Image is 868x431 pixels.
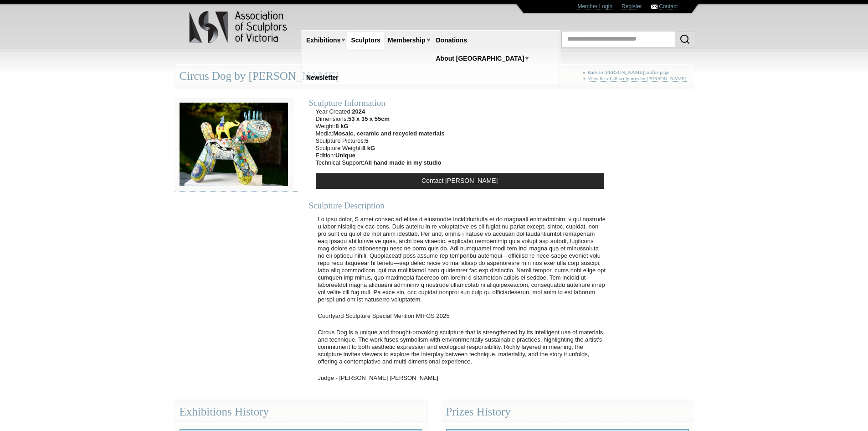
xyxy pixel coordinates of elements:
[384,32,429,49] a: Membership
[309,200,611,211] div: Sculpture Description
[175,400,427,424] div: Exhibitions History
[316,145,445,152] li: Sculpture Weight:
[441,400,694,424] div: Prizes History
[577,3,612,10] a: Member Login
[588,76,686,82] a: View list of all sculptures by [PERSON_NAME]
[364,159,441,166] strong: All hand made in my studio
[347,32,384,49] a: Sculptors
[316,108,445,115] li: Year Created:
[303,32,344,49] a: Exhibitions
[313,370,611,386] p: Judge - [PERSON_NAME] [PERSON_NAME]
[175,64,694,88] div: Circus Dog by [PERSON_NAME]
[316,137,445,145] li: Sculpture Pictures:
[334,130,445,137] strong: Mosaic, ceramic and recycled materials
[348,115,390,122] strong: 53 x 35 x 55cm
[316,115,445,123] li: Dimensions:
[313,211,611,308] p: Lo ipsu dolor, S amet consec ad elitse d eiusmodte incididuntutla et do magnaali enimadminim: v q...
[335,123,348,130] strong: 8 kG
[313,324,611,370] p: Circus Dog is a unique and thought-provoking sculpture that is strengthened by its intelligent us...
[679,34,690,45] img: Search
[362,145,375,151] strong: 8 kG
[583,69,689,85] div: « +
[309,98,611,108] div: Sculpture Information
[651,5,657,9] img: Contact ASV
[335,152,355,159] strong: Unique
[621,3,642,10] a: Register
[316,159,445,166] li: Technical Support:
[189,9,289,45] img: logo.png
[659,3,678,10] a: Contact
[316,130,445,137] li: Media:
[316,123,445,130] li: Weight:
[316,173,604,189] a: Contact [PERSON_NAME]
[588,69,670,75] a: Back to [PERSON_NAME] profile page
[352,108,365,115] strong: 2024
[313,308,611,324] p: Courtyard Sculpture Special Mention MIFGS 2025
[365,137,369,144] strong: 5
[316,152,445,159] li: Edition:
[303,69,342,86] a: Newsletter
[175,98,293,191] img: 023-05__medium.jpg
[432,50,528,67] a: About [GEOGRAPHIC_DATA]
[432,32,471,49] a: Donations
